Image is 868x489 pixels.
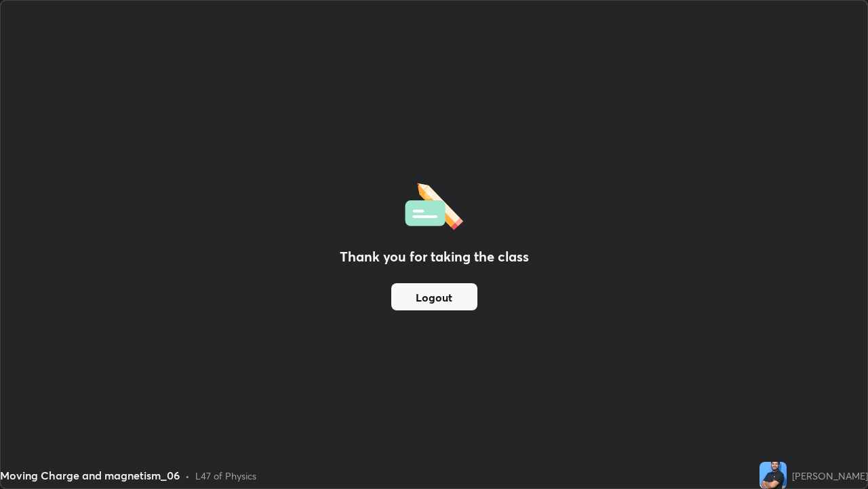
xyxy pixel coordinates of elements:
button: Logout [391,283,477,310]
div: • [185,469,190,483]
div: L47 of Physics [195,469,256,483]
div: [PERSON_NAME] [792,469,868,483]
img: offlineFeedback.1438e8b3.svg [405,179,463,230]
img: f2301bd397bc4cf78b0e65b0791dc59c.jpg [759,462,787,489]
h2: Thank you for taking the class [340,247,529,267]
